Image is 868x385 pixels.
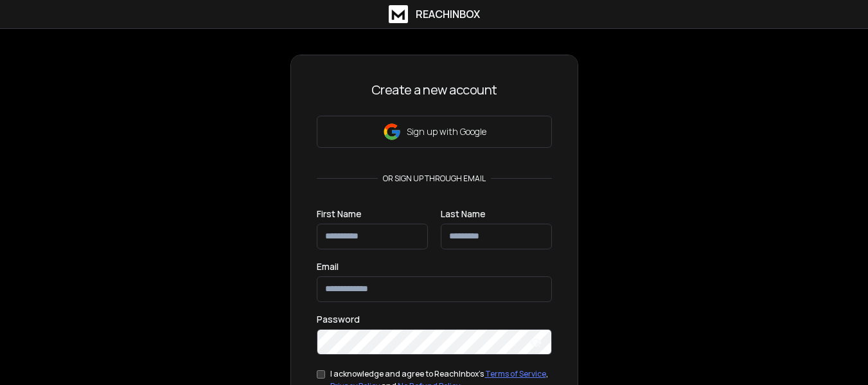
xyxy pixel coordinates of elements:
[317,81,552,99] h3: Create a new account
[317,262,339,271] label: Email
[441,210,486,219] label: Last Name
[317,116,552,148] button: Sign up with Google
[485,368,546,379] a: Terms of Service
[407,125,486,138] p: Sign up with Google
[317,210,362,219] label: First Name
[317,315,360,324] label: Password
[389,5,408,23] img: logo
[416,6,480,22] h1: ReachInbox
[389,5,480,23] a: ReachInbox
[378,174,491,184] p: or sign up through email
